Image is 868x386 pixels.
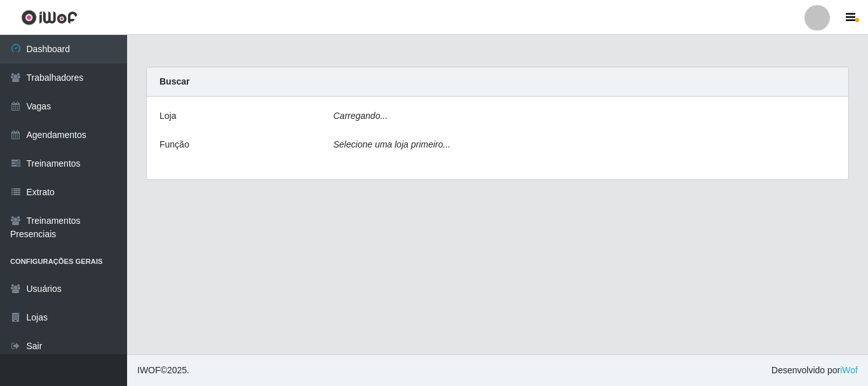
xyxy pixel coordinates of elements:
i: Carregando... [334,111,388,121]
label: Loja [159,109,176,123]
i: Selecione uma loja primeiro... [334,139,451,149]
span: © 2025 . [137,364,189,377]
strong: Buscar [159,76,189,86]
a: iWof [840,365,858,375]
span: Desenvolvido por [771,364,858,377]
span: IWOF [137,365,161,375]
img: CoreUI Logo [21,10,78,25]
label: Função [159,138,189,151]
